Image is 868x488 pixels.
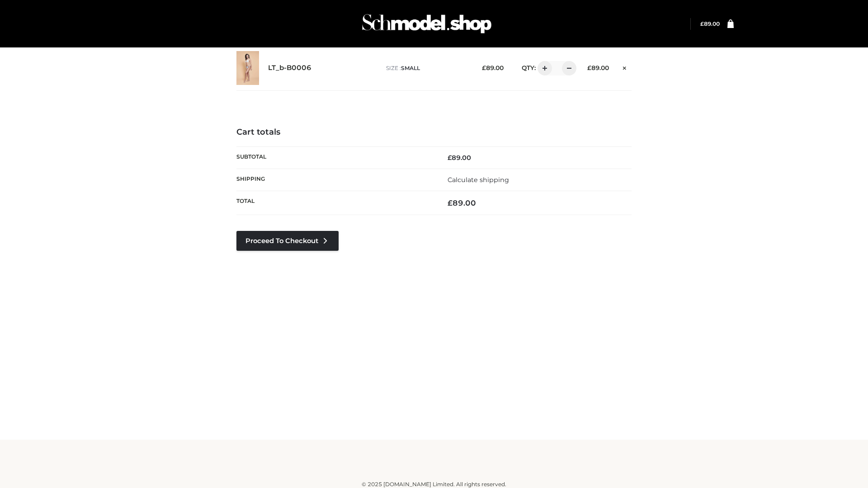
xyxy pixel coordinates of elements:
bdi: 89.00 [482,64,504,71]
a: Calculate shipping [448,176,509,184]
span: £ [448,154,452,162]
span: £ [482,64,486,71]
span: £ [587,64,591,71]
a: Proceed to Checkout [236,231,339,251]
img: Schmodel Admin 964 [359,6,495,42]
div: QTY: [513,61,573,75]
th: Total [236,191,434,215]
span: SMALL [401,65,420,71]
a: LT_b-B0006 [268,64,311,72]
th: Subtotal [236,146,434,169]
bdi: 89.00 [700,20,720,27]
img: LT_b-B0006 - SMALL [236,51,259,85]
bdi: 89.00 [448,154,471,162]
a: £89.00 [700,20,720,27]
a: Remove this item [618,61,632,73]
span: £ [700,20,704,27]
th: Shipping [236,169,434,191]
bdi: 89.00 [587,64,609,71]
span: £ [448,198,453,207]
bdi: 89.00 [448,198,476,207]
p: size : [386,64,468,72]
h4: Cart totals [236,127,632,137]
